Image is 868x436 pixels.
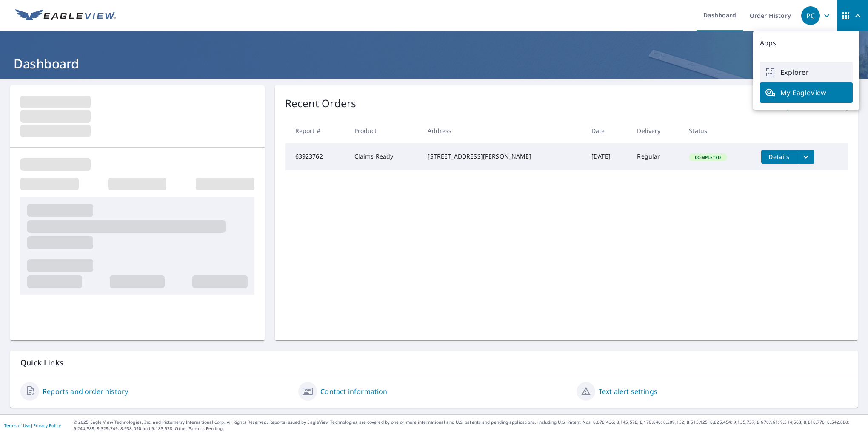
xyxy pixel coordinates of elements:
p: Recent Orders [285,96,357,111]
a: Privacy Policy [33,422,61,428]
a: My EagleView [760,82,853,103]
a: Reports and order history [43,386,128,396]
th: Status [682,118,754,143]
a: Terms of Use [4,422,31,428]
p: © 2025 Eagle View Technologies, Inc. and Pictometry International Corp. All Rights Reserved. Repo... [74,419,864,432]
th: Report # [285,118,348,143]
button: filesDropdownBtn-63923762 [797,150,814,164]
img: EV Logo [15,9,116,22]
p: | [4,423,61,428]
th: Date [585,118,630,143]
h1: Dashboard [10,55,858,72]
td: 63923762 [285,143,348,170]
span: Details [766,153,792,161]
a: Text alert settings [599,386,657,396]
td: [DATE] [585,143,630,170]
a: Contact information [320,386,387,396]
div: [STREET_ADDRESS][PERSON_NAME] [428,152,578,161]
td: Regular [630,143,682,170]
div: PC [801,6,820,25]
th: Product [348,118,421,143]
th: Address [421,118,585,143]
th: Delivery [630,118,682,143]
span: Completed [690,154,726,160]
button: detailsBtn-63923762 [761,150,797,164]
p: Quick Links [20,357,848,368]
span: Explorer [765,67,848,77]
span: My EagleView [765,88,848,98]
td: Claims Ready [348,143,421,170]
a: Explorer [760,62,853,82]
p: Apps [753,31,859,55]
